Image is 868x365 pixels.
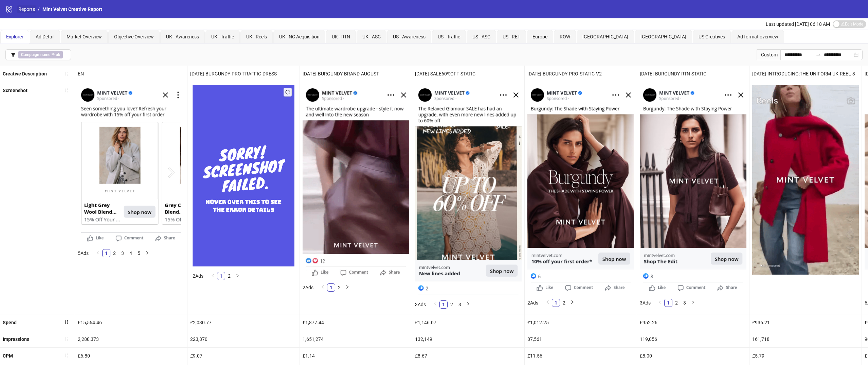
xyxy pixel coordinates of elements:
span: UK - NC Acquisition [279,34,320,39]
li: 2 [560,299,568,307]
div: 161,718 [749,331,862,347]
span: left [546,300,550,304]
a: 2 [673,299,680,307]
li: Previous Page [319,283,327,292]
div: 1,651,274 [300,331,412,347]
div: £952.26 [637,314,749,331]
img: Screenshot 6827744872500 [527,85,634,293]
div: £1,146.07 [412,314,524,331]
a: 4 [127,249,134,257]
b: Spend [3,320,17,325]
div: £936.21 [749,314,862,331]
li: Previous Page [209,272,217,280]
span: to [816,52,821,57]
span: 2 Ads [193,273,203,279]
button: left [209,272,217,280]
span: filter [11,52,16,57]
li: Next Page [233,272,241,280]
div: 2,288,373 [75,331,187,347]
span: US - Traffic [438,34,460,39]
button: left [94,249,102,257]
li: 2 [110,249,119,257]
button: right [233,272,241,280]
button: right [143,249,151,257]
span: right [691,300,695,304]
li: Next Page [143,249,151,257]
span: Mint Velvet Creative Report [42,6,102,12]
li: 1 [552,299,560,307]
div: 223,870 [187,331,300,347]
span: US - RET [503,34,520,39]
li: 3 [456,300,464,309]
span: 3 Ads [415,302,426,307]
span: 3 Ads [640,300,651,306]
span: UK - Traffic [211,34,234,39]
span: US Creatives [699,34,725,39]
span: sort-descending [64,320,69,325]
li: 1 [217,272,225,280]
span: UK - ASC [362,34,381,39]
span: left [433,302,437,306]
li: 4 [127,249,135,257]
li: Previous Page [431,300,439,309]
span: [GEOGRAPHIC_DATA] [582,34,628,39]
span: Europe [532,34,547,39]
div: £11.56 [525,348,637,364]
img: Failed Screenshot Placeholder [193,85,294,266]
span: Ad Detail [36,34,54,39]
li: 1 [327,283,335,292]
button: left [319,283,327,292]
img: Screenshot 6827248871500 [303,85,409,278]
div: £8.00 [637,348,749,364]
a: 2 [336,284,343,291]
span: sort-ascending [64,353,69,358]
a: 3 [119,249,126,257]
span: left [321,285,325,289]
button: Campaign name ∋ uk [5,49,71,60]
div: [DATE]-BURGUNDY-BRAND-AUGUST [300,66,412,82]
li: Next Page [689,299,697,307]
span: 5 Ads [78,250,89,256]
div: £5.79 [749,348,862,364]
li: Next Page [464,300,472,309]
div: 87,561 [525,331,637,347]
li: 2 [335,283,343,292]
li: Previous Page [544,299,552,307]
span: [GEOGRAPHIC_DATA] [640,34,686,39]
b: CPM [3,353,13,359]
div: £9.07 [187,348,300,364]
div: £6.80 [75,348,187,364]
span: UK - RTN [332,34,350,39]
div: 132,149 [412,331,524,347]
span: sort-ascending [64,88,69,93]
a: 1 [440,301,447,308]
img: Screenshot 6827255320500 [640,85,746,293]
div: [DATE]-SALE60%OFF-STATIC [412,66,524,82]
li: 2 [225,272,233,280]
span: US - Awareness [393,34,426,39]
div: EN [75,66,187,82]
b: Campaign name [21,52,50,57]
a: 1 [103,249,110,257]
b: uk [56,52,60,57]
button: right [464,300,472,309]
div: 119,056 [637,331,749,347]
a: Reports [17,5,36,13]
a: 5 [135,249,143,257]
span: sort-ascending [64,336,69,341]
span: US - ASC [472,34,490,39]
span: right [570,300,574,304]
button: right [343,283,351,292]
li: 1 [439,300,448,309]
span: ROW [560,34,570,39]
span: Explorer [6,34,23,39]
span: sort-ascending [64,71,69,76]
b: Screenshot [3,88,28,93]
img: Screenshot 6796001033900 [752,85,859,275]
img: Screenshot 6574344654500 [78,85,184,244]
a: 2 [225,272,233,280]
div: [DATE]-BURGUNDY-PRO-STATIC-V2 [525,66,637,82]
span: Market Overview [67,34,102,39]
span: left [211,274,215,278]
span: right [145,251,149,255]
